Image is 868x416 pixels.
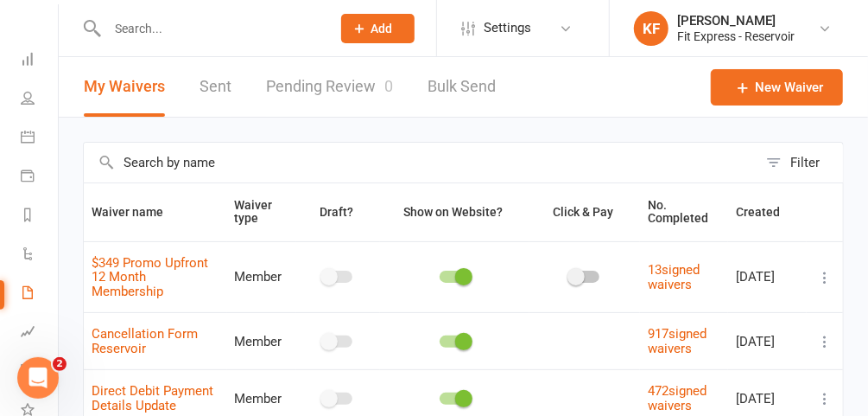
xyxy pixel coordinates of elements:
td: [DATE] [728,241,807,313]
div: Filter [790,152,820,173]
button: Add [341,14,415,43]
button: Created [736,202,799,222]
th: Waiver type [227,183,296,241]
a: Sent [200,57,231,117]
a: New Waiver [711,69,843,106]
a: Payments [21,158,60,197]
a: $349 Promo Upfront 12 Month Membership [92,255,208,299]
button: Waiver name [92,202,182,222]
span: Draft? [320,205,353,219]
button: Show on Website? [388,202,522,222]
div: KF [634,11,668,46]
a: 13signed waivers [648,262,700,292]
a: Pending Review0 [266,57,393,117]
a: 917signed waivers [648,326,706,356]
span: Add [371,22,393,35]
a: People [21,80,60,119]
span: Show on Website? [403,205,503,219]
div: [PERSON_NAME] [677,13,795,29]
span: Settings [484,9,531,48]
span: Created [736,205,799,219]
iframe: Intercom live chat [17,357,59,399]
div: Fit Express - Reservoir [677,29,795,44]
th: No. Completed [640,183,728,241]
a: Direct Debit Payment Details Update [92,383,213,413]
span: Waiver name [92,205,182,219]
span: 2 [53,357,67,371]
a: 472signed waivers [648,383,706,413]
button: Filter [757,143,843,182]
td: [DATE] [728,312,807,369]
td: Member [227,312,296,369]
a: Calendar [21,119,60,158]
input: Search by name [84,143,757,182]
a: Assessments [21,314,60,353]
button: Click & Pay [537,202,632,222]
span: Click & Pay [553,205,613,219]
button: Draft? [304,202,372,222]
input: Search... [102,16,319,41]
span: 0 [384,77,393,95]
a: Cancellation Form Reservoir [92,326,198,356]
a: Dashboard [21,42,60,80]
button: My Waivers [84,57,165,117]
td: Member [227,241,296,313]
a: Bulk Send [428,57,496,117]
a: Reports [21,197,60,236]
